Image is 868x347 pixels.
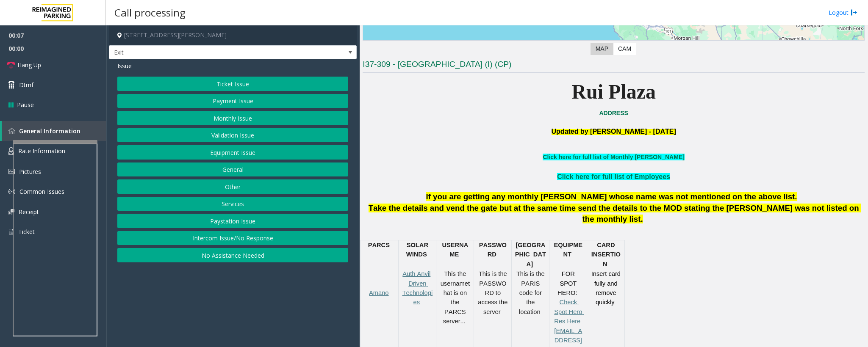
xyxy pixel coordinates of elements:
span: Pause [17,100,34,109]
b: Rui Plaza [571,80,656,103]
h3: I37-309 - [GEOGRAPHIC_DATA] (I) (CP) [363,59,865,73]
span: General Information [19,127,80,135]
span: This is the PARIS code for the location [516,270,546,315]
span: This the username [441,270,468,286]
button: Intercom Issue/No Response [117,231,348,245]
button: Ticket Issue [117,77,348,91]
img: 'icon' [8,188,15,195]
label: CAM [613,43,636,55]
img: 'icon' [8,128,15,134]
a: ADDRESS [599,110,628,116]
img: 'icon' [8,209,14,215]
span: SOLAR WINDS [406,242,430,258]
span: PASSWOR [479,242,507,258]
button: Validation Issue [117,128,348,143]
a: General Information [2,121,106,141]
span: Exit [109,46,307,59]
img: logout [851,8,857,17]
span: This is the PASSWORD to access the server [478,270,509,315]
label: Map [591,43,613,55]
span: PARCS [368,242,390,248]
span: Take the details and vend the gate but at the same time send the details to the MOD stating the [... [369,204,861,224]
img: 'icon' [8,228,14,236]
a: Click here for full list of Employees [557,173,670,180]
span: Issue [117,61,132,70]
button: Paystation Issue [117,214,348,228]
span: CARD INSERTION [591,242,621,267]
span: D [492,251,496,258]
span: EQUIPMENT [554,242,583,258]
span: Insert card fully and remove quickly [591,270,622,306]
a: Auth Anvil [402,270,430,277]
button: Payment Issue [117,94,348,108]
span: If you are getting any monthly [PERSON_NAME] whose name was not mentioned on the above list. [426,192,797,201]
button: Other [117,179,348,194]
span: Updated by [PERSON_NAME] - [DATE] [552,128,676,135]
button: General [117,162,348,177]
a: Driven Technologies [402,280,433,306]
button: No Assistance Needed [117,248,348,262]
span: that is on the PARCS server... [443,280,470,325]
a: Click here for full list of Monthly [PERSON_NAME] [543,154,684,160]
button: Services [117,197,348,211]
a: Check Spot Hero Res Here [554,299,584,325]
button: Monthly Issue [117,111,348,125]
h3: Call processing [110,2,190,23]
img: 'icon' [8,147,14,155]
span: . [641,215,643,223]
span: FOR SPOT HERO: [557,270,578,296]
a: Logout [829,8,857,17]
img: 'icon' [8,169,15,174]
button: Equipment Issue [117,145,348,160]
span: Hang Up [17,61,41,69]
h4: [STREET_ADDRESS][PERSON_NAME] [109,25,357,45]
span: [GEOGRAPHIC_DATA] [515,242,546,267]
span: USERNAME [442,242,468,258]
a: Amano [369,289,388,296]
span: Dtmf [19,80,33,89]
